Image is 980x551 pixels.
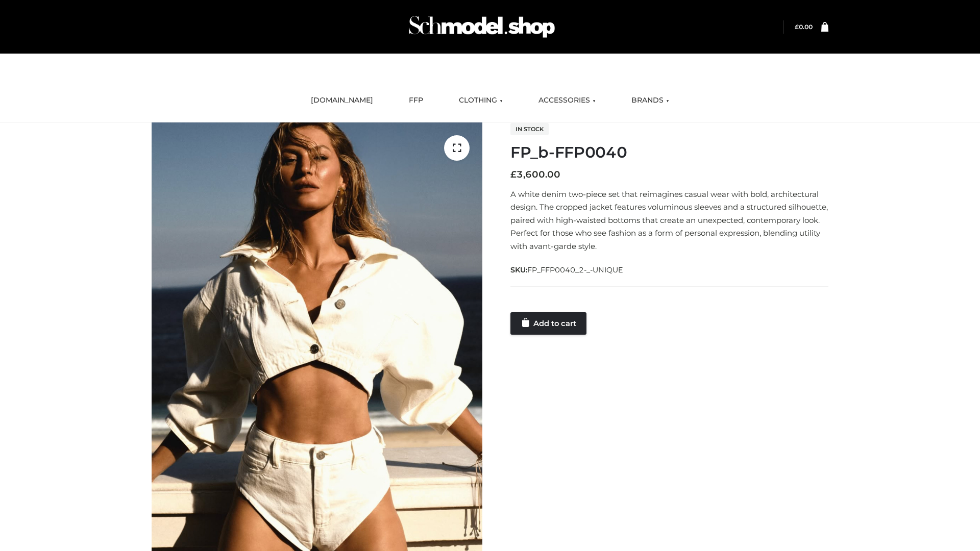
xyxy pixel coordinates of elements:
span: SKU: [510,264,624,276]
h1: FP_b-FFP0040 [510,143,828,162]
img: Schmodel Admin 964 [405,7,558,47]
bdi: 0.00 [795,23,813,31]
a: CLOTHING [451,89,510,112]
a: ACCESSORIES [531,89,603,112]
span: In stock [510,123,549,135]
span: FP_FFP0040_2-_-UNIQUE [527,265,623,274]
a: [DOMAIN_NAME] [303,89,381,112]
a: FFP [401,89,431,112]
span: £ [795,23,799,31]
a: BRANDS [624,89,677,112]
p: A white denim two-piece set that reimagines casual wear with bold, architectural design. The crop... [510,188,828,253]
span: £ [510,169,517,180]
a: Add to cart [510,312,586,335]
a: £0.00 [795,23,813,31]
bdi: 3,600.00 [510,169,560,180]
